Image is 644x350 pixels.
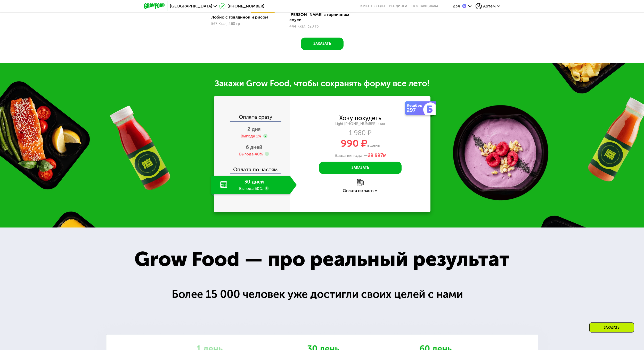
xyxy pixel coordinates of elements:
[301,38,344,50] button: Заказать
[211,15,281,20] div: Лобио с говядиной и рисом
[367,143,380,148] span: в день
[339,115,381,121] div: Хочу похудеть
[368,153,383,158] span: 29 997
[289,12,359,22] div: [PERSON_NAME] в горчичном соусе
[407,103,424,108] div: Кешбэк
[211,22,276,26] div: 567 Ккал, 460 гр
[319,162,402,174] button: Заказать
[172,286,472,303] div: Более 15 000 человек уже достигли своих целей с нами
[389,4,407,8] a: Вендинги
[453,4,460,8] div: 234
[214,114,290,121] div: Оплата сразу
[214,162,290,173] div: Оплата по частям
[407,108,424,113] div: 297
[241,133,261,139] div: Выгода 1%
[589,322,634,332] div: Заказать
[247,126,261,132] span: 2 дня
[357,179,364,186] img: l6xcnZfty9opOoJh.png
[341,137,367,149] span: 990 ₽
[368,153,386,159] span: ₽
[170,4,212,8] span: [GEOGRAPHIC_DATA]
[289,24,355,29] div: 444 Ккал, 320 гр
[246,144,262,150] span: 6 дней
[290,130,430,136] div: 1 980 ₽
[290,122,430,126] div: Light [PHONE_NUMBER] ккал
[239,151,263,157] div: Выгода 40%
[290,153,430,159] div: Ваша выгода —
[119,244,525,275] div: Grow Food — про реальный результат
[219,3,264,9] a: [PHONE_NUMBER]
[290,189,430,193] div: Оплата по частям
[483,4,496,8] span: Артем
[411,4,438,8] div: поставщикам
[360,4,385,8] a: Качество еды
